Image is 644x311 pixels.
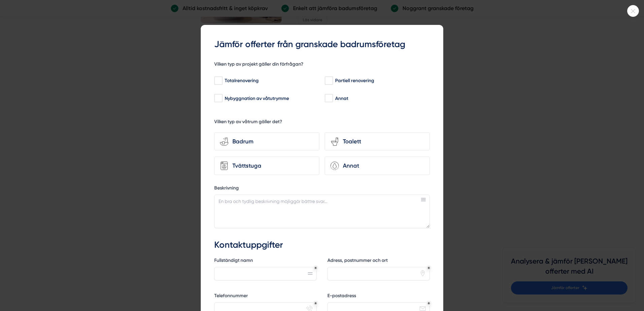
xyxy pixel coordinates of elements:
input: Partiell renovering [325,77,332,84]
label: E-postadress [327,292,430,301]
input: Totalrenovering [214,77,222,84]
h3: Kontaktuppgifter [214,239,430,251]
h5: Vilken typ av våtrum gäller det? [214,118,282,127]
h3: Jämför offerter från granskade badrumsföretag [214,38,430,50]
input: Nybyggnation av våtutrymme [214,95,222,102]
div: Obligatoriskt [427,302,430,305]
label: Beskrivning [214,185,430,193]
label: Adress, postnummer och ort [327,257,430,266]
input: Annat [325,95,332,102]
div: Obligatoriskt [427,267,430,269]
div: Obligatoriskt [314,267,317,269]
label: Telefonnummer [214,292,317,301]
h5: Vilken typ av projekt gäller din förfrågan? [214,61,303,69]
label: Fullständigt namn [214,257,317,266]
div: Obligatoriskt [314,302,317,305]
